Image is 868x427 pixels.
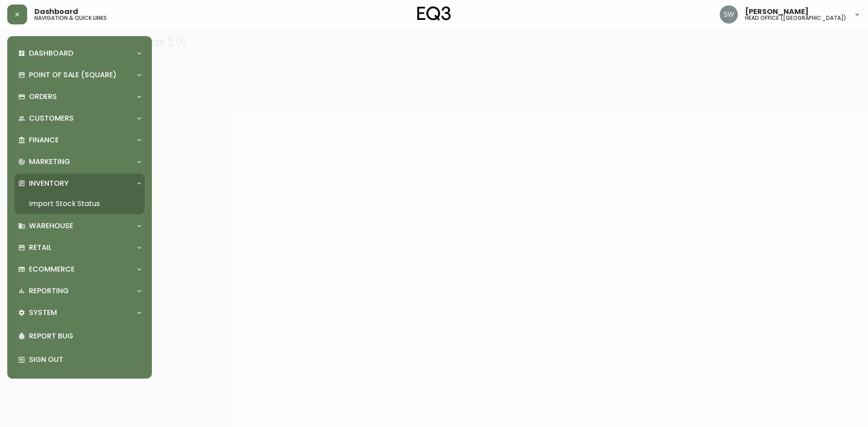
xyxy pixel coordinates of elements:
[720,5,738,23] img: cf327c95c3804d9bcdc9b63ff08e2bce
[745,8,809,15] span: [PERSON_NAME]
[29,264,75,274] p: Ecommerce
[29,157,70,167] p: Marketing
[29,286,69,296] p: Reporting
[34,15,107,21] h5: navigation & quick links
[29,113,74,123] p: Customers
[29,331,141,341] p: Report Bug
[14,259,145,279] div: Ecommerce
[29,178,69,188] p: Inventory
[34,8,78,15] span: Dashboard
[14,348,145,371] div: Sign Out
[14,238,145,258] div: Retail
[14,174,145,193] div: Inventory
[14,303,145,323] div: System
[14,152,145,172] div: Marketing
[29,92,57,102] p: Orders
[14,65,145,85] div: Point of Sale (Square)
[14,193,145,214] a: Import Stock Status
[14,108,145,128] div: Customers
[14,87,145,107] div: Orders
[14,43,145,63] div: Dashboard
[29,70,117,80] p: Point of Sale (Square)
[14,130,145,150] div: Finance
[14,281,145,301] div: Reporting
[14,324,145,348] div: Report Bug
[417,6,451,21] img: logo
[29,48,73,58] p: Dashboard
[14,216,145,236] div: Warehouse
[29,355,141,365] p: Sign Out
[29,135,59,145] p: Finance
[29,221,73,231] p: Warehouse
[29,243,52,253] p: Retail
[29,308,57,318] p: System
[745,15,846,21] h5: head office ([GEOGRAPHIC_DATA])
